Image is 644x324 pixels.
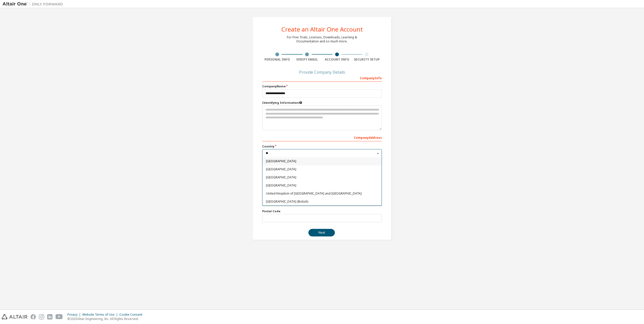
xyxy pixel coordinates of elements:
[39,314,44,319] img: instagram.svg
[262,84,382,88] label: Company Name
[308,229,335,236] button: Next
[287,35,357,43] div: For Free Trials, Licenses, Downloads, Learning & Documentation and so much more.
[262,209,382,213] label: Postal Code
[352,58,382,62] div: Security Setup
[266,200,378,203] span: [GEOGRAPHIC_DATA] (British)
[119,313,145,317] div: Cookie Consent
[266,192,378,195] span: United Kingdom of [GEOGRAPHIC_DATA] and [GEOGRAPHIC_DATA]
[3,2,66,7] img: Altair One
[266,176,378,179] span: [GEOGRAPHIC_DATA]
[31,314,36,319] img: facebook.svg
[82,313,119,317] div: Website Terms of Use
[262,133,382,141] div: Company Address
[262,58,292,62] div: Personal Info
[262,71,382,74] div: Provide Company Details
[266,168,378,171] span: [GEOGRAPHIC_DATA]
[262,101,382,105] label: Please provide any information that will help our support team identify your company. Email and n...
[266,160,378,163] span: [GEOGRAPHIC_DATA]
[292,58,322,62] div: Verify Email
[47,314,52,319] img: linkedin.svg
[262,74,382,82] div: Company Info
[67,313,82,317] div: Privacy
[281,26,363,32] div: Create an Altair One Account
[322,58,352,62] div: Account Info
[2,314,28,319] img: altair_logo.svg
[262,144,382,148] label: Country
[56,314,63,319] img: youtube.svg
[67,317,145,321] p: © 2025 Altair Engineering, Inc. All Rights Reserved.
[266,184,378,187] span: [GEOGRAPHIC_DATA]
